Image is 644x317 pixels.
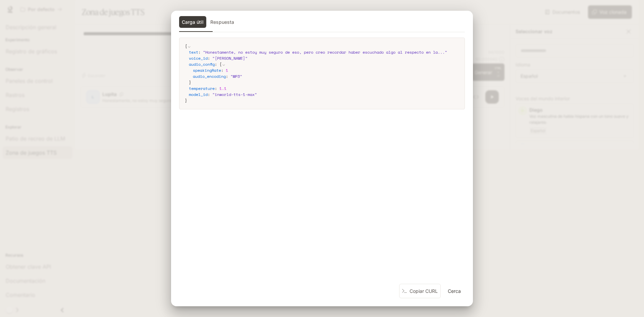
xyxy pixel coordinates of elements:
[443,284,465,298] button: Cerca
[189,61,459,86] div: :
[189,86,215,91] span: temperature
[193,73,226,79] span: audio_encoding
[189,49,198,55] span: text
[185,98,187,103] span: }
[210,19,234,25] font: Respuesta
[189,80,191,85] span: }
[399,284,441,298] button: Copiar CURL
[189,86,459,92] div: :
[189,92,208,97] span: model_id
[219,86,226,91] span: 1.1
[410,288,438,294] font: Copiar CURL
[203,49,447,55] span: " Honestamente, no estoy muy seguro de eso, pero creo recordar haber escuchado algo al respecto e...
[189,55,459,61] div: :
[448,288,461,294] font: Cerca
[212,92,257,97] span: " inworld-tts-1-max "
[189,49,459,55] div: :
[226,67,228,73] span: 1
[185,43,187,49] span: {
[189,55,208,61] span: voice_id
[182,19,204,25] font: Carga útil
[193,67,221,73] span: speakingRate
[212,55,248,61] span: " [PERSON_NAME] "
[189,92,459,98] div: :
[230,73,242,79] span: " MP3 "
[219,61,222,67] span: {
[193,67,459,73] div: :
[193,73,459,80] div: :
[189,61,215,67] span: audio_config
